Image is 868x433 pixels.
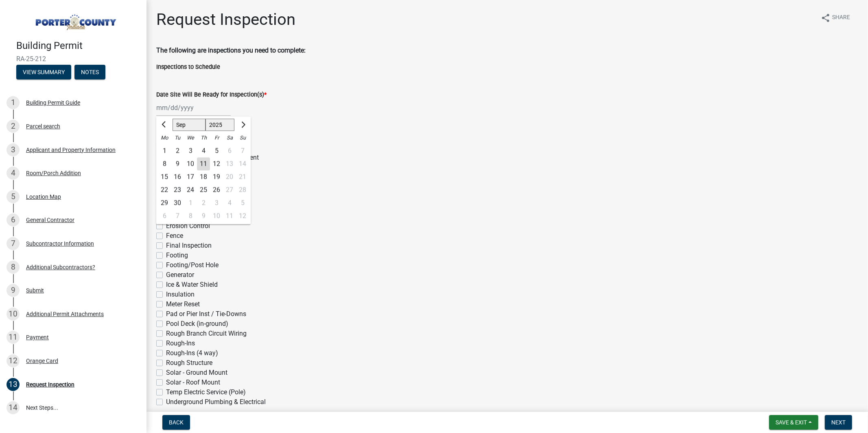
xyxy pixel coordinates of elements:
[171,196,184,209] div: 30
[197,183,210,196] div: 25
[166,270,194,280] label: Generator
[166,407,232,417] label: No Inspections Needed
[158,209,171,222] div: 6
[210,157,223,170] div: 12
[197,196,210,209] div: Thursday, October 2, 2025
[171,144,184,157] div: 2
[16,9,133,31] img: Porter County, Indiana
[238,118,247,131] button: Next month
[821,13,831,23] i: share
[210,209,223,222] div: 10
[26,170,81,176] div: Room/Porch Addition
[26,264,95,270] div: Additional Subcontractors?
[769,415,818,430] button: Save & Exit
[7,308,20,321] div: 10
[166,309,246,319] label: Pad or Pier Inst / Tie-Downs
[156,10,295,29] h1: Request Inspection
[210,196,223,209] div: Friday, October 3, 2025
[7,213,20,226] div: 6
[197,157,210,170] div: Thursday, September 11, 2025
[158,196,171,209] div: 29
[7,261,20,274] div: 8
[171,209,184,222] div: 7
[16,55,130,63] span: RA-25-212
[7,378,20,391] div: 13
[166,348,218,358] label: Rough-Ins (4 way)
[158,170,171,183] div: 15
[156,99,231,116] input: mm/dd/yyyy
[197,157,210,170] div: 11
[7,190,20,203] div: 5
[197,196,210,209] div: 2
[26,100,80,106] div: Building Permit Guide
[184,157,197,170] div: Wednesday, September 10, 2025
[158,144,171,157] div: 1
[158,183,171,196] div: 22
[210,183,223,196] div: Friday, September 26, 2025
[158,157,171,170] div: Monday, September 8, 2025
[26,123,60,129] div: Parcel search
[26,288,44,293] div: Submit
[197,170,210,183] div: Thursday, September 18, 2025
[26,382,74,387] div: Request Inspection
[166,387,246,397] label: Temp Electric Service (Pole)
[197,209,210,222] div: Thursday, October 9, 2025
[166,329,247,338] label: Rough Branch Circuit Wiring
[16,69,71,76] wm-modal-confirm: Summary
[184,209,197,222] div: Wednesday, October 8, 2025
[166,358,212,368] label: Rough Structure
[166,241,212,251] label: Final Inspection
[210,209,223,222] div: Friday, October 10, 2025
[166,280,218,290] label: Ice & Water Shield
[158,170,171,183] div: Monday, September 15, 2025
[184,157,197,170] div: 10
[7,143,20,156] div: 3
[166,338,195,348] label: Rough-Ins
[162,415,190,430] button: Back
[171,144,184,157] div: Tuesday, September 2, 2025
[7,284,20,297] div: 9
[197,209,210,222] div: 9
[26,358,58,364] div: Orange Card
[7,331,20,344] div: 11
[158,144,171,157] div: Monday, September 1, 2025
[7,401,20,414] div: 14
[7,96,20,109] div: 1
[184,209,197,222] div: 8
[166,221,210,231] label: Erosion Control
[166,231,183,241] label: Fence
[184,144,197,157] div: 3
[158,209,171,222] div: Monday, October 6, 2025
[169,419,184,426] span: Back
[7,120,20,133] div: 2
[16,40,140,52] h4: Building Permit
[171,209,184,222] div: Tuesday, October 7, 2025
[166,299,200,309] label: Meter Reset
[26,334,49,340] div: Payment
[171,183,184,196] div: Tuesday, September 23, 2025
[166,378,220,387] label: Solar - Roof Mount
[166,319,228,329] label: Pool Deck (in-ground)
[16,65,71,79] button: View Summary
[210,170,223,183] div: 19
[184,183,197,196] div: Wednesday, September 24, 2025
[74,69,105,76] wm-modal-confirm: Notes
[184,170,197,183] div: Wednesday, September 17, 2025
[236,131,249,144] div: Su
[156,92,267,98] label: Date Site Will Be Ready for Inspection(s)
[171,157,184,170] div: Tuesday, September 9, 2025
[166,397,266,407] label: Underground Plumbing & Electrical
[197,170,210,183] div: 18
[160,118,169,131] button: Previous month
[158,157,171,170] div: 8
[171,183,184,196] div: 23
[171,131,184,144] div: Tu
[7,237,20,250] div: 7
[26,194,61,200] div: Location Map
[210,157,223,170] div: Friday, September 12, 2025
[184,183,197,196] div: 24
[832,13,850,23] span: Share
[210,131,223,144] div: Fr
[156,46,306,54] strong: The following are inspections you need to complete:
[197,144,210,157] div: Thursday, September 4, 2025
